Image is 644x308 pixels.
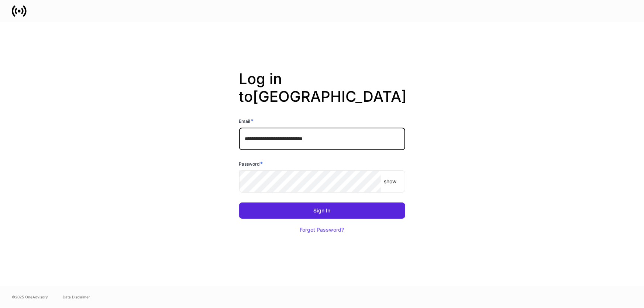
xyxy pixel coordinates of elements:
[239,160,263,167] h6: Password
[384,178,396,185] p: show
[291,222,354,238] button: Forgot Password?
[300,227,344,232] div: Forgot Password?
[239,117,254,125] h6: Email
[63,294,90,300] a: Data Disclaimer
[239,70,405,117] h2: Log in to [GEOGRAPHIC_DATA]
[239,203,405,219] button: Sign In
[314,208,331,213] div: Sign In
[12,294,48,300] span: © 2025 OneAdvisory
